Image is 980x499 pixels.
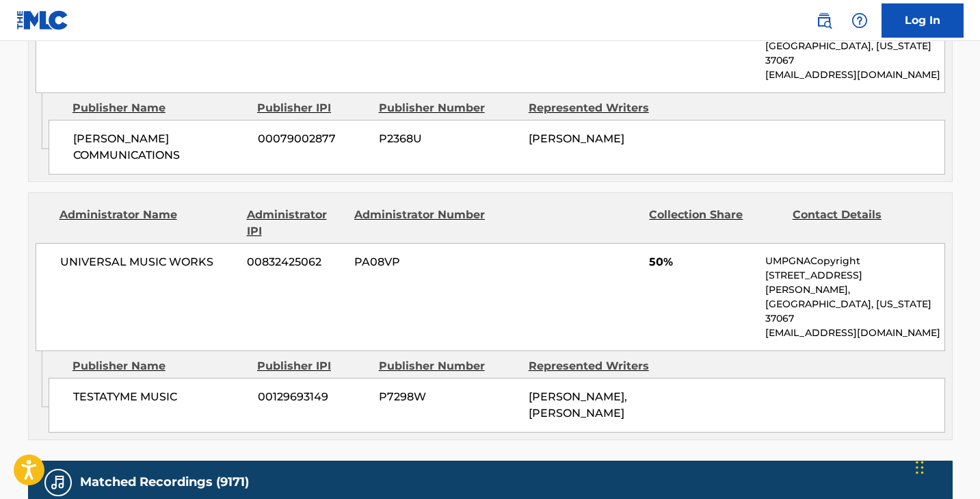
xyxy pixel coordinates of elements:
[354,207,487,240] div: Administrator Number
[529,100,668,116] div: Represented Writers
[649,254,755,270] span: 50%
[882,3,964,38] a: Log In
[851,12,868,29] img: help
[649,207,782,240] div: Collection Share
[247,207,344,240] div: Administrator IPI
[72,100,247,116] div: Publisher Name
[73,389,248,405] span: TESTATYME MUSIC
[765,297,944,326] p: [GEOGRAPHIC_DATA], [US_STATE] 37067
[916,447,924,488] div: Drag
[379,358,518,374] div: Publisher Number
[59,207,237,240] div: Administrator Name
[258,131,369,147] span: 00079002877
[765,68,944,82] p: [EMAIL_ADDRESS][DOMAIN_NAME]
[16,10,69,30] img: MLC Logo
[793,207,925,240] div: Contact Details
[257,100,369,116] div: Publisher IPI
[73,131,248,164] span: [PERSON_NAME] COMMUNICATIONS
[379,389,518,405] span: P7298W
[379,131,518,147] span: P2368U
[72,358,247,374] div: Publisher Name
[765,268,944,297] p: [STREET_ADDRESS][PERSON_NAME],
[60,254,237,270] span: UNIVERSAL MUSIC WORKS
[257,358,369,374] div: Publisher IPI
[379,100,518,116] div: Publisher Number
[765,254,944,268] p: UMPGNACopyright
[247,254,344,270] span: 00832425062
[354,254,487,270] span: PA08VP
[529,132,624,145] span: [PERSON_NAME]
[810,7,838,34] a: Public Search
[765,39,944,68] p: [GEOGRAPHIC_DATA], [US_STATE] 37067
[50,474,66,491] img: Matched Recordings
[258,389,369,405] span: 00129693149
[846,7,873,34] div: Help
[765,326,944,340] p: [EMAIL_ADDRESS][DOMAIN_NAME]
[80,474,249,490] h5: Matched Recordings (9171)
[529,390,627,420] span: [PERSON_NAME], [PERSON_NAME]
[912,433,980,499] iframe: Chat Widget
[529,358,668,374] div: Represented Writers
[816,12,832,29] img: search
